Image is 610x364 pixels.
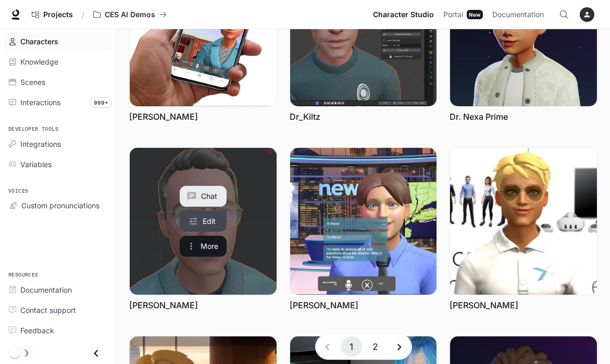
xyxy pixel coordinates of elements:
[492,8,544,21] span: Documentation
[78,9,89,20] div: /
[443,8,463,21] span: Portal
[180,236,227,257] button: More actions
[4,321,112,340] a: Feedback
[450,111,508,122] a: Dr. Nexa Prime
[9,347,20,358] span: Dark mode toggle
[341,336,362,357] button: page 1
[129,111,198,122] a: [PERSON_NAME]
[21,200,99,211] span: Custom pronunciations
[180,186,227,207] button: Chat with Gerard
[4,196,112,215] a: Custom pronunciations
[84,343,108,364] button: Close drawer
[4,73,112,91] a: Scenes
[20,56,58,67] span: Knowledge
[439,4,487,25] a: PortalNew
[4,93,112,111] a: Interactions
[130,148,277,295] a: Gerard
[20,159,52,170] span: Variables
[467,10,483,19] div: New
[290,111,320,122] a: Dr_Kiltz
[4,53,112,71] a: Knowledge
[90,97,112,108] span: 999+
[20,325,54,336] span: Feedback
[290,299,358,311] a: [PERSON_NAME]
[89,4,171,25] button: All workspaces
[27,4,78,25] a: Go to projects
[43,10,73,19] span: Projects
[4,301,112,319] a: Contact support
[20,139,61,149] span: Integrations
[20,284,72,295] span: Documentation
[290,148,437,295] img: Grant Buckley
[450,299,518,311] a: [PERSON_NAME]
[129,299,198,311] a: [PERSON_NAME]
[4,155,112,173] a: Variables
[315,334,412,360] nav: pagination navigation
[554,4,575,25] button: Open Command Menu
[20,77,45,87] span: Scenes
[369,4,438,25] a: Character Studio
[180,211,227,232] a: Edit Gerard
[105,10,155,19] p: CES AI Demos
[373,8,434,21] span: Character Studio
[4,135,112,153] a: Integrations
[20,97,60,108] span: Interactions
[365,336,386,357] button: Go to page 2
[488,4,552,25] a: Documentation
[450,148,597,295] img: Grayson
[389,336,410,357] button: Go to next page
[20,36,58,47] span: Characters
[4,32,112,51] a: Characters
[20,305,76,316] span: Contact support
[4,281,112,299] a: Documentation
